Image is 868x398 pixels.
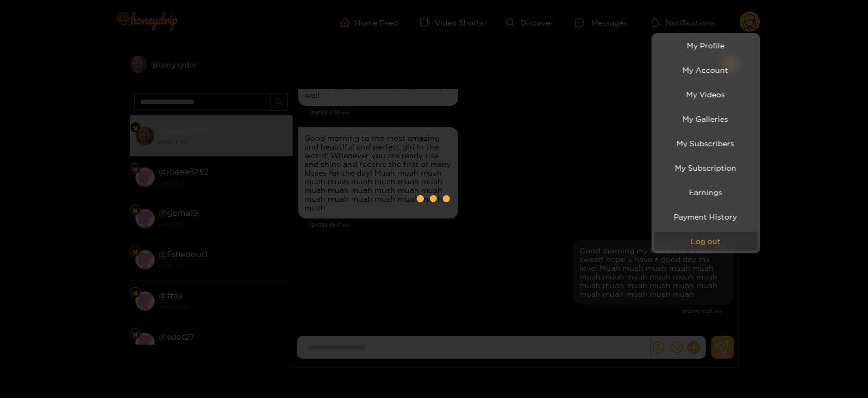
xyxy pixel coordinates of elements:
[654,60,758,79] a: My Account
[654,207,758,226] a: Payment History
[654,158,758,177] a: My Subscription
[654,85,758,104] a: My Videos
[654,232,758,251] button: Log out
[654,36,758,55] a: My Profile
[654,109,758,128] a: My Galleries
[654,134,758,153] a: My Subscribers
[654,183,758,202] a: Earnings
